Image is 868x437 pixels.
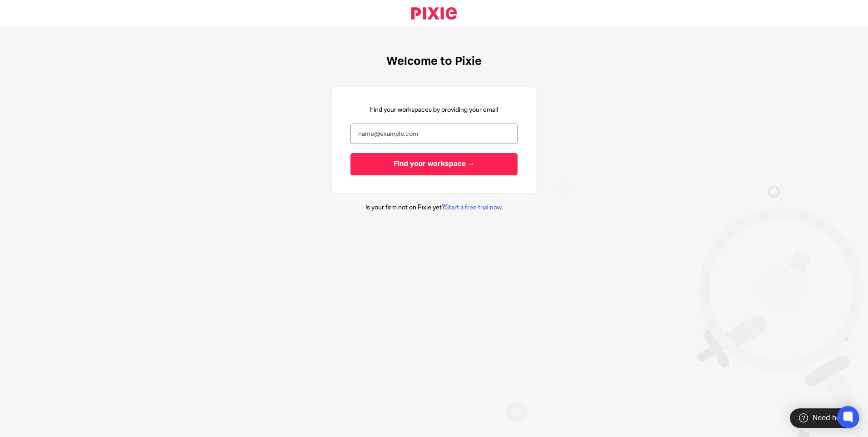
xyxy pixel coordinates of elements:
input: Find your workspace → [350,153,518,175]
div: Need help? [790,408,859,428]
h1: Welcome to Pixie [386,55,482,69]
input: name@example.com [350,124,518,144]
a: Start a free trial now [445,204,501,211]
p: Is your firm not on Pixie yet? . [365,203,503,212]
p: Find your workspaces by providing your email [370,105,498,114]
